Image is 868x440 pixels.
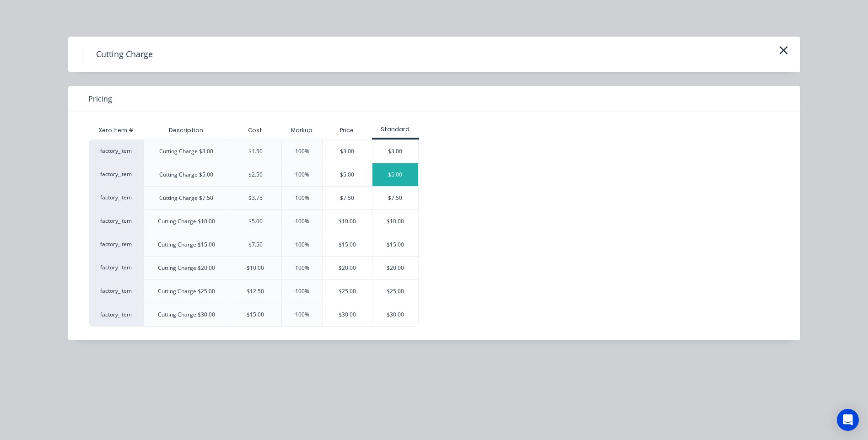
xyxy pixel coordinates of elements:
div: Cutting Charge $10.00 [158,217,215,225]
div: $5.00 [372,163,418,186]
div: Cutting Charge $25.00 [158,287,215,295]
div: $30.00 [323,303,372,326]
div: Cost [229,121,281,140]
div: $1.50 [248,147,263,156]
div: $7.50 [372,187,418,209]
div: Markup [281,121,322,140]
div: factory_item [89,303,144,327]
div: Cutting Charge $7.50 [159,194,213,202]
div: $10.00 [247,264,264,272]
div: factory_item [89,163,144,186]
div: Open Intercom Messenger [837,409,859,431]
div: 100% [295,147,309,156]
span: Pricing [88,93,112,104]
div: $5.00 [323,163,372,186]
div: $15.00 [247,311,264,319]
div: $5.00 [248,217,263,225]
div: $30.00 [372,303,418,326]
div: $20.00 [323,257,372,279]
div: 100% [295,241,309,249]
div: 100% [295,311,309,319]
div: $2.50 [248,171,263,179]
div: 100% [295,171,309,179]
div: $25.00 [372,280,418,303]
div: $25.00 [323,280,372,303]
div: $3.00 [372,140,418,163]
div: 100% [295,217,309,225]
div: factory_item [89,209,144,233]
div: $3.00 [323,140,372,163]
div: $7.50 [323,187,372,209]
div: factory_item [89,140,144,163]
div: factory_item [89,233,144,256]
div: Xero Item # [89,121,144,140]
div: $10.00 [372,210,418,233]
div: $12.50 [247,287,264,295]
div: $3.75 [248,194,263,202]
div: $10.00 [323,210,372,233]
div: 100% [295,287,309,295]
div: $15.00 [372,233,418,256]
div: 100% [295,194,309,202]
div: Cutting Charge $5.00 [159,171,213,179]
div: Price [322,121,372,140]
div: Standard [372,125,419,134]
div: factory_item [89,256,144,279]
div: factory_item [89,279,144,303]
div: Cutting Charge $3.00 [159,147,213,156]
div: $7.50 [248,241,263,249]
div: $20.00 [372,257,418,279]
div: Description [162,119,210,142]
div: factory_item [89,186,144,209]
h4: Cutting Charge [82,46,167,63]
div: $15.00 [323,233,372,256]
div: Cutting Charge $15.00 [158,241,215,249]
div: 100% [295,264,309,272]
div: Cutting Charge $20.00 [158,264,215,272]
div: Cutting Charge $30.00 [158,311,215,319]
